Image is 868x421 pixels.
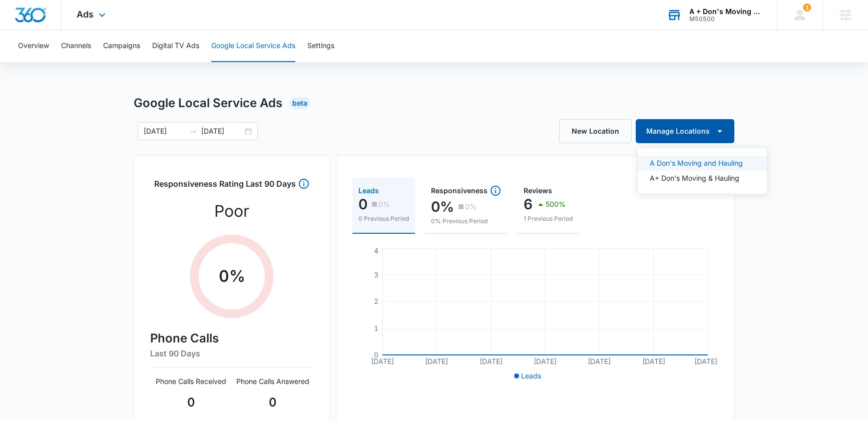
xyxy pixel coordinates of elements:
[642,357,665,365] tspan: [DATE]
[803,4,811,12] span: 1
[638,171,767,186] a: A+ Don's Moving & Hauling
[219,264,245,288] p: 0 %
[588,357,611,365] tspan: [DATE]
[534,357,557,365] tspan: [DATE]
[524,196,533,212] p: 6
[803,4,811,12] div: notifications count
[232,393,313,411] p: 0
[374,350,378,359] tspan: 0
[150,347,313,359] h6: Last 90 Days
[307,30,334,62] button: Settings
[232,376,313,386] p: Phone Calls Answered
[374,297,378,305] tspan: 2
[150,376,232,386] p: Phone Calls Received
[638,156,767,171] a: A Don's Moving and Hauling
[636,119,734,143] button: Manage Locations
[214,199,249,223] p: Poor
[358,187,409,194] div: Leads
[150,393,232,411] p: 0
[144,126,185,137] input: Start date
[431,199,454,215] p: 0%
[546,201,566,208] p: 500%
[524,187,573,194] div: Reviews
[431,217,502,226] p: 0% Previous Period
[374,246,378,255] tspan: 4
[134,94,282,112] h1: Google Local Service Ads
[154,178,296,195] h3: Responsiveness Rating Last 90 Days
[150,329,313,347] h4: Phone Calls
[371,357,394,365] tspan: [DATE]
[559,119,632,143] a: New Location
[689,16,762,23] div: account id
[521,371,541,380] span: Leads
[358,196,367,212] p: 0
[480,357,503,365] tspan: [DATE]
[189,127,197,135] span: swap-right
[103,30,140,62] button: Campaigns
[289,97,310,109] div: Beta
[694,357,717,365] tspan: [DATE]
[61,30,91,62] button: Channels
[374,324,378,332] tspan: 1
[201,126,243,137] input: End date
[378,201,390,208] p: 0%
[689,8,762,16] div: account name
[211,30,295,62] button: Google Local Service Ads
[152,30,199,62] button: Digital TV Ads
[431,185,502,197] div: Responsiveness
[189,127,197,135] span: to
[425,357,448,365] tspan: [DATE]
[358,214,409,223] p: 0 Previous Period
[77,9,94,20] span: Ads
[18,30,49,62] button: Overview
[374,270,378,279] tspan: 3
[524,214,573,223] p: 1 Previous Period
[465,203,477,210] p: 0%
[650,160,743,167] div: A Don's Moving and Hauling
[650,175,743,182] div: A+ Don's Moving & Hauling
